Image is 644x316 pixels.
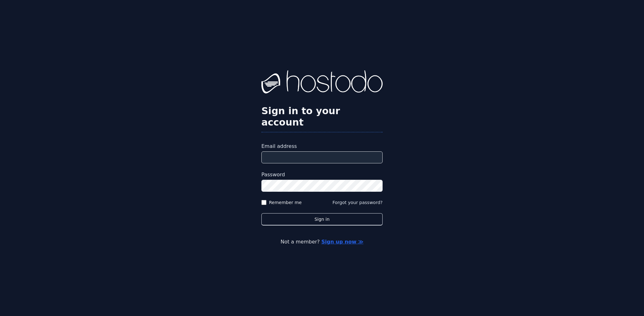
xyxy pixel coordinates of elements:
[261,213,383,225] button: Sign in
[261,143,383,150] label: Email address
[321,239,363,245] a: Sign up now ≫
[30,238,614,246] p: Not a member?
[261,105,383,128] h2: Sign in to your account
[261,70,383,96] img: Hostodo
[261,171,383,178] label: Password
[332,199,383,206] button: Forgot your password?
[269,199,302,206] label: Remember me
